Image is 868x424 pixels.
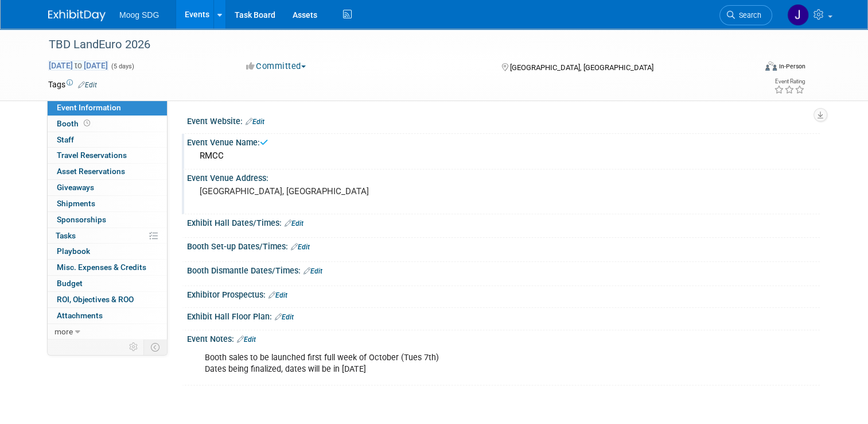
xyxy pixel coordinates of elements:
img: Format-Inperson.png [765,61,777,71]
span: Sponsorships [57,215,106,224]
img: ExhibitDay [48,10,106,21]
span: Travel Reservations [57,151,127,160]
span: Budget [57,279,83,288]
span: ROI, Objectives & ROO [57,295,134,304]
a: Tasks [48,228,167,244]
a: more [48,324,167,340]
span: [DATE] [DATE] [48,60,108,71]
div: RMCC [196,147,811,165]
a: Asset Reservations [48,164,167,179]
span: Giveaways [57,183,94,192]
a: Edit [237,336,256,344]
span: Attachments [57,311,103,320]
td: Toggle Event Tabs [144,340,168,354]
a: Playbook [48,244,167,259]
a: Edit [275,313,294,321]
span: Asset Reservations [57,167,125,176]
div: Event Venue Address: [187,169,820,184]
div: Exhibit Hall Floor Plan: [187,308,820,323]
a: Travel Reservations [48,148,167,163]
div: Booth Dismantle Dates/Times: [187,262,820,277]
a: Giveaways [48,180,167,195]
span: Staff [57,135,74,144]
td: Tags [48,79,97,90]
a: Sponsorships [48,212,167,228]
div: Event Rating [774,79,805,84]
a: Edit [303,267,322,275]
span: more [55,327,73,336]
div: Event Website: [187,113,820,128]
span: Booth not reserved yet [81,119,92,128]
td: Personalize Event Tab Strip [124,340,144,354]
a: Search [719,5,772,25]
div: Event Notes: [187,330,820,345]
a: Edit [291,243,310,251]
a: Misc. Expenses & Credits [48,260,167,275]
a: Edit [246,118,264,126]
div: Event Format [694,60,805,77]
a: ROI, Objectives & ROO [48,292,167,307]
button: Committed [242,60,310,72]
div: Exhibit Hall Dates/Times: [187,214,820,229]
a: Shipments [48,196,167,211]
div: TBD LandEuro 2026 [45,34,741,55]
a: Edit [78,81,97,89]
span: Moog SDG [119,10,159,20]
span: (5 days) [110,63,134,70]
div: Exhibitor Prospectus: [187,286,820,301]
a: Edit [268,291,287,299]
span: Playbook [57,246,90,256]
div: In-Person [779,62,805,71]
pre: [GEOGRAPHIC_DATA], [GEOGRAPHIC_DATA] [200,186,438,196]
a: Event Information [48,100,167,115]
span: Booth [57,119,92,128]
div: Booth sales to be launched first full week of October (Tues 7th) Dates being finalized, dates wil... [197,346,697,381]
img: Jaclyn Roberts [787,4,809,26]
span: Misc. Expenses & Credits [57,263,146,272]
div: Event Venue Name: [187,134,820,148]
a: Budget [48,276,167,291]
span: Shipments [57,199,95,208]
span: Event Information [57,103,121,112]
span: to [73,61,84,70]
a: Staff [48,132,167,148]
span: Search [735,11,761,20]
span: [GEOGRAPHIC_DATA], [GEOGRAPHIC_DATA] [510,63,653,72]
a: Booth [48,116,167,132]
span: Tasks [56,231,76,240]
a: Attachments [48,308,167,323]
div: Booth Set-up Dates/Times: [187,238,820,253]
a: Edit [285,219,303,228]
